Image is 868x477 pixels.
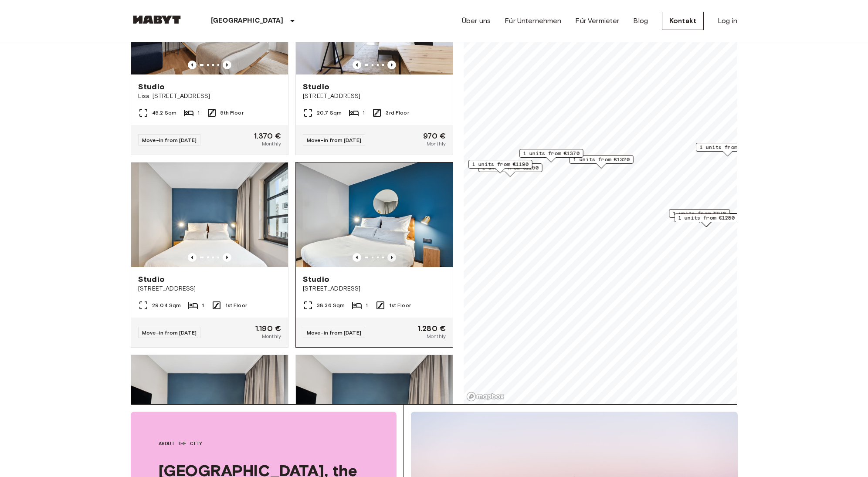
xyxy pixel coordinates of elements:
[673,210,726,217] span: 1 units from €970
[418,325,446,332] span: 1.280 €
[423,132,446,140] span: 970 €
[633,16,648,26] a: Blog
[317,301,345,309] span: 38.36 Sqm
[223,253,231,262] button: Previous image
[718,16,737,26] a: Log in
[159,440,369,447] span: About the city
[303,92,446,101] span: [STREET_ADDRESS]
[523,149,580,157] span: 1 units from €1370
[675,213,739,227] div: Map marker
[468,160,532,173] div: Map marker
[197,109,200,117] span: 1
[427,332,446,340] span: Monthly
[669,209,730,223] div: Map marker
[152,109,176,117] span: 45.2 Sqm
[363,109,365,117] span: 1
[575,16,619,26] a: Für Vermieter
[225,301,247,309] span: 1st Floor
[478,163,542,177] div: Map marker
[386,109,409,117] span: 3rd Floor
[254,132,281,140] span: 1.370 €
[303,81,329,92] span: Studio
[466,392,505,402] a: Mapbox logo
[262,140,281,148] span: Monthly
[223,61,231,69] button: Previous image
[387,61,396,69] button: Previous image
[202,301,204,309] span: 1
[188,61,197,69] button: Previous image
[188,253,197,262] button: Previous image
[307,137,361,143] span: Move-in from [DATE]
[255,325,281,332] span: 1.190 €
[353,253,361,262] button: Previous image
[427,140,446,148] span: Monthly
[138,81,165,92] span: Studio
[519,149,583,162] div: Map marker
[303,284,446,293] span: [STREET_ADDRESS]
[472,160,529,168] span: 1 units from €1190
[131,15,183,24] img: Habyt
[295,162,453,348] a: Marketing picture of unit DE-01-484-106-01Previous imagePrevious imageStudio[STREET_ADDRESS]38.36...
[131,162,288,348] a: Marketing picture of unit DE-01-483-108-01Previous imagePrevious imageStudio[STREET_ADDRESS]29.04...
[505,16,561,26] a: Für Unternehmen
[262,332,281,340] span: Monthly
[678,214,735,222] span: 1 units from €1280
[573,156,630,163] span: 1 units from €1320
[211,16,284,26] p: [GEOGRAPHIC_DATA]
[462,16,491,26] a: Über uns
[296,355,453,460] img: Marketing picture of unit DE-01-480-116-01
[366,301,368,309] span: 1
[482,164,539,172] span: 1 units from €1150
[142,137,197,143] span: Move-in from [DATE]
[389,301,411,309] span: 1st Floor
[570,155,634,169] div: Map marker
[131,162,288,267] img: Marketing picture of unit DE-01-483-108-01
[662,12,704,30] a: Kontakt
[303,274,329,284] span: Studio
[307,329,361,336] span: Move-in from [DATE]
[138,274,165,284] span: Studio
[138,92,281,101] span: Lisa-[STREET_ADDRESS]
[700,143,756,151] span: 1 units from €1100
[696,143,760,156] div: Map marker
[353,61,361,69] button: Previous image
[152,301,181,309] span: 29.04 Sqm
[317,109,342,117] span: 20.7 Sqm
[142,329,197,336] span: Move-in from [DATE]
[387,253,396,262] button: Previous image
[131,355,288,460] img: Marketing picture of unit DE-01-482-103-01
[220,109,243,117] span: 5th Floor
[296,162,453,267] img: Marketing picture of unit DE-01-484-106-01
[138,284,281,293] span: [STREET_ADDRESS]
